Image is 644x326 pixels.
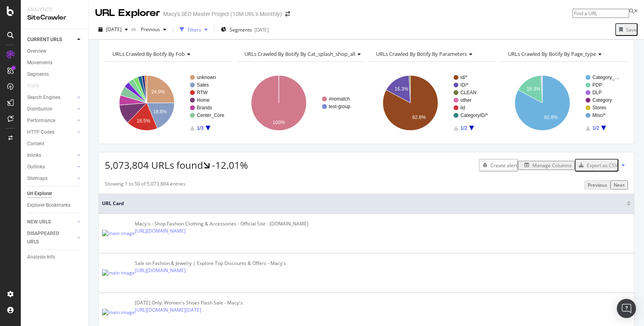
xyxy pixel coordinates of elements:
[368,68,496,138] svg: A chart.
[27,82,39,90] div: Visits
[218,23,272,36] button: Segments[DATE]
[587,162,618,169] div: Export as CSV
[27,47,83,55] a: Overview
[460,125,467,131] text: 1/2
[27,93,60,102] div: Search Engines
[592,82,602,88] text: PDP
[27,105,75,113] a: Distribution
[27,253,83,261] a: Analysis Info
[27,190,83,198] a: Url Explorer
[254,26,269,33] div: [DATE]
[27,151,75,160] a: Inlinks
[588,182,607,188] div: Previous
[460,97,471,103] text: other
[272,120,285,125] text: 100%
[490,162,517,169] div: Create alert
[27,151,41,160] div: Inlinks
[27,163,75,171] a: Outlinks
[329,96,350,102] text: #nomatch
[500,68,628,138] svg: A chart.
[237,68,365,138] svg: A chart.
[27,70,83,79] a: Segments
[615,23,638,36] button: Save
[584,180,610,190] button: Previous
[460,90,476,95] text: CLEAN
[135,227,186,234] a: [URL][DOMAIN_NAME]
[27,140,83,148] a: Content
[329,104,350,109] text: test-group
[176,23,211,36] button: Filters
[592,105,606,111] text: Stores
[27,6,82,13] div: Analytics
[506,47,621,60] h4: URLs Crawled By Botify By page_type
[135,267,186,274] a: [URL][DOMAIN_NAME]
[526,86,540,92] text: 16.3%
[27,36,75,44] a: CURRENT URLS
[610,180,628,190] button: Next
[135,260,286,267] div: Sale on Fashion & Jewelry | Explore Top Discounts & Offers - Macy's
[243,47,367,60] h4: URLs Crawled By Botify By cat_splash_shop_all
[112,50,185,57] span: URLs Crawled By Botify By fob
[592,113,606,118] text: Misc/*
[163,10,282,18] div: Macy's SEO Master Project (10M URL's Monthly)
[95,23,131,36] button: [DATE]
[197,125,204,131] text: 1/3
[27,229,75,246] a: DISAPPEARED URLS
[27,105,52,113] div: Distribution
[197,113,224,118] text: Center_Core
[230,26,252,33] span: Segments
[460,113,488,118] text: CategoryID/*
[27,163,45,171] div: Outlinks
[105,68,233,138] svg: A chart.
[412,115,426,120] text: 82.8%
[27,59,52,67] div: Movements
[151,89,165,95] text: 24.9%
[197,97,210,103] text: Home
[592,90,602,95] text: DLP
[572,9,629,18] input: Find a URL
[518,161,575,170] button: Manage Columns
[105,180,186,190] div: Showing 1 to 50 of 5,073,804 entries
[102,309,135,316] img: main image
[27,174,75,183] a: Sitemaps
[197,75,216,80] text: unknown
[102,200,625,207] span: URL Card
[460,105,465,111] text: lid
[27,117,55,125] div: Performance
[27,218,51,226] div: NEW URLS
[27,117,75,125] a: Performance
[137,118,150,124] text: 18.5%
[135,306,201,313] a: [URL][DOMAIN_NAME][DATE]
[135,220,308,227] div: Macy's - Shop Fashion Clothing & Accessories - Official Site - [DOMAIN_NAME]
[153,109,167,115] text: 18.8%
[27,253,55,261] div: Analysis Info
[27,201,70,209] div: Explorer Bookmarks
[27,70,49,79] div: Segments
[592,75,619,80] text: Category_…
[102,269,135,277] img: main image
[105,158,203,172] span: 5,073,804 URLs found
[27,190,52,198] div: Url Explorer
[95,6,160,20] div: URL Explorer
[27,140,44,148] div: Content
[376,50,467,57] span: URLs Crawled By Botify By parameters
[244,50,355,57] span: URLs Crawled By Botify By cat_splash_shop_all
[617,299,636,318] div: Open Intercom Messenger
[27,47,46,55] div: Overview
[395,86,408,92] text: 16.3%
[27,174,48,183] div: Sitemaps
[27,128,54,136] div: HTTP Codes
[27,93,75,102] a: Search Engines
[197,90,208,95] text: RTW
[27,229,68,246] div: DISAPPEARED URLS
[575,159,618,172] button: Export as CSV
[197,82,209,88] text: Sales
[212,158,248,172] div: -12.01%
[197,105,212,111] text: Brands
[626,26,637,33] div: Save
[27,13,82,22] div: SiteCrawler
[27,128,75,136] a: HTTP Codes
[544,115,558,120] text: 82.8%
